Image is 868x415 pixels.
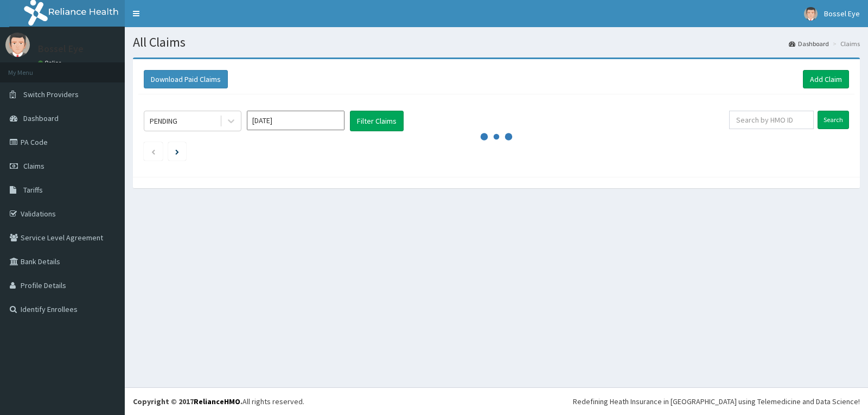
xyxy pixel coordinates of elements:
[824,9,860,18] span: Bossel Eye
[350,111,404,131] button: Filter Claims
[144,70,228,88] button: Download Paid Claims
[247,111,344,130] input: Select Month and Year
[23,185,43,195] span: Tariffs
[38,59,64,67] a: Online
[125,387,868,415] footer: All rights reserved.
[150,116,177,126] div: PENDING
[133,397,242,406] strong: Copyright © 2017 .
[23,113,59,123] span: Dashboard
[573,396,860,407] div: Redefining Heath Insurance in [GEOGRAPHIC_DATA] using Telemedicine and Data Science!
[194,397,240,406] a: RelianceHMO
[133,35,860,49] h1: All Claims
[480,120,513,153] svg: audio-loading
[23,90,79,99] span: Switch Providers
[23,161,44,171] span: Claims
[5,33,30,57] img: User Image
[804,7,818,21] img: User Image
[818,111,849,129] input: Search
[729,111,814,129] input: Search by HMO ID
[789,39,829,48] a: Dashboard
[38,44,84,54] p: Bossel Eye
[175,146,179,156] a: Next page
[151,146,156,156] a: Previous page
[803,70,849,88] a: Add Claim
[830,39,860,48] li: Claims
